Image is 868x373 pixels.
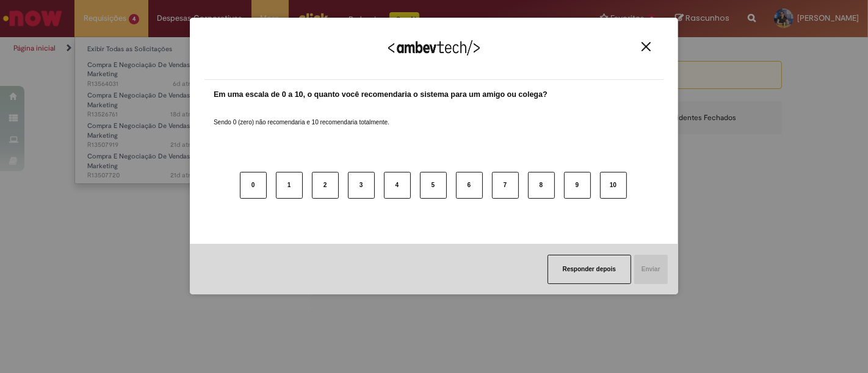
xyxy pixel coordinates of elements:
[240,172,267,199] button: 0
[456,172,483,199] button: 6
[420,172,447,199] button: 5
[638,41,654,52] button: Close
[548,255,631,284] button: Responder depois
[492,172,519,199] button: 7
[348,172,375,199] button: 3
[214,104,389,127] label: Sendo 0 (zero) não recomendaria e 10 recomendaria totalmente.
[528,172,555,199] button: 8
[214,89,548,101] label: Em uma escala de 0 a 10, o quanto você recomendaria o sistema para um amigo ou colega?
[564,172,591,199] button: 9
[642,42,651,51] img: Close
[388,40,480,55] img: Logo Ambevtech
[384,172,411,199] button: 4
[276,172,303,199] button: 1
[600,172,627,199] button: 10
[312,172,339,199] button: 2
